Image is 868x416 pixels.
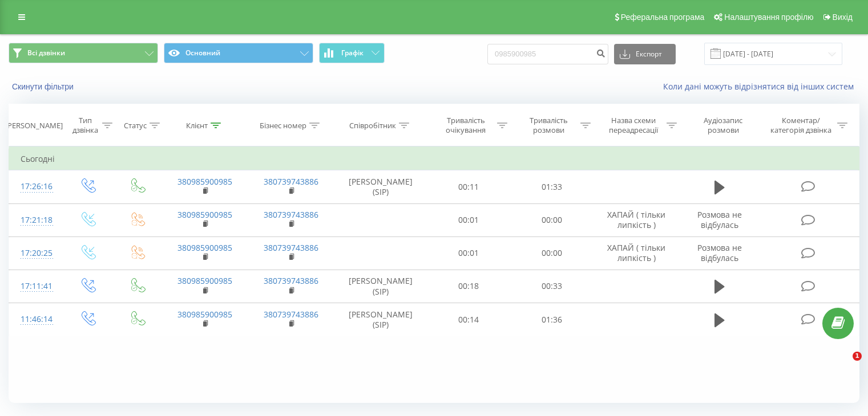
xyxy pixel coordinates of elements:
[427,303,510,336] td: 00:14
[520,116,578,135] div: Тривалість розмови
[21,242,51,264] div: 17:20:25
[21,275,51,297] div: 17:11:41
[334,303,427,336] td: [PERSON_NAME] (SIP)
[186,121,208,130] div: Клієнт
[510,170,593,203] td: 01:33
[349,121,396,130] div: Співробітник
[510,203,593,236] td: 00:00
[177,275,232,286] a: 380985900985
[334,270,427,303] td: [PERSON_NAME] (SIP)
[604,116,664,135] div: Назва схеми переадресації
[264,242,318,253] a: 380739743886
[9,43,158,63] button: Всі дзвінки
[593,236,679,270] td: ХАПАЙ ( тільки липкість )
[487,44,608,64] input: Пошук за номером
[264,209,318,220] a: 380739743886
[264,309,318,320] a: 380739743886
[427,170,510,203] td: 00:11
[177,209,232,220] a: 380985900985
[21,209,51,231] div: 17:21:18
[319,43,385,63] button: Графік
[334,170,427,203] td: [PERSON_NAME] (SIP)
[21,176,51,198] div: 17:26:16
[853,352,862,361] span: 1
[833,13,853,22] span: Вихід
[510,270,593,303] td: 00:33
[829,352,857,379] iframe: Intercom live chat
[341,49,364,57] span: Графік
[427,203,510,236] td: 00:01
[438,116,495,135] div: Тривалість очікування
[510,236,593,270] td: 00:00
[9,148,859,170] td: Сьогодні
[427,236,510,270] td: 00:01
[264,275,318,286] a: 380739743886
[177,309,232,320] a: 380985900985
[21,308,51,331] div: 11:46:14
[5,121,63,130] div: [PERSON_NAME]
[697,209,742,230] span: Розмова не відбулась
[724,13,813,22] span: Налаштування профілю
[593,203,679,236] td: ХАПАЙ ( тільки липкість )
[72,116,99,135] div: Тип дзвінка
[177,176,232,187] a: 380985900985
[510,303,593,336] td: 01:36
[9,81,79,92] button: Скинути фільтри
[124,121,147,130] div: Статус
[614,44,676,64] button: Експорт
[690,116,757,135] div: Аудіозапис розмови
[768,116,834,135] div: Коментар/категорія дзвінка
[264,176,318,187] a: 380739743886
[260,121,306,130] div: Бізнес номер
[27,48,65,58] span: Всі дзвінки
[663,81,859,92] a: Коли дані можуть відрізнятися вiд інших систем
[177,242,232,253] a: 380985900985
[697,242,742,263] span: Розмова не відбулась
[621,13,705,22] span: Реферальна програма
[427,270,510,303] td: 00:18
[164,43,313,63] button: Основний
